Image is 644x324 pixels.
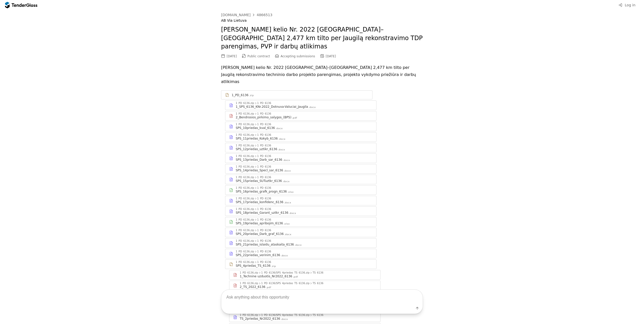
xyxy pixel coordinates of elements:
[236,155,254,157] div: 1_PD_6136.zip
[257,197,271,200] div: 1_PD_6136
[225,185,377,195] a: 1_PD_6136.zip1_PD_6136SPS_16priedas_grafk_progn_6136.xlsx
[236,176,254,179] div: 1_PD_6136.zip
[257,113,271,115] div: 1_PD_6136
[249,94,254,97] div: .zip
[225,111,377,121] a: 1_PD_6136.zip1_PD_61362_Bendrosios_pirkimo_salygos_(BPS).pdf
[236,126,275,130] div: SPS_10priedas_kval_6136
[278,138,286,141] div: .docx
[236,134,254,136] div: 1_PD_6136.zip
[257,250,271,253] div: 1_PD_6136
[281,254,288,257] div: .docx
[278,148,285,151] div: .docx
[225,143,377,152] a: 1_PD_6136.zip1_PD_6136SPS_12priedas_uztikr_6136.docx
[284,169,291,173] div: .docx
[236,229,254,232] div: 1_PD_6136.zip
[236,221,283,225] div: SPS_19priedas_apribojim_6136
[221,64,423,85] p: [PERSON_NAME] kelio Nr. 2022 [GEOGRAPHIC_DATA]–[GEOGRAPHIC_DATA] 2,477 km tilto per Jaugilą rekon...
[227,55,237,58] div: [DATE]
[326,55,336,58] div: [DATE]
[283,159,290,162] div: .docx
[292,116,297,120] div: .pdf
[617,2,637,8] button: Log in
[236,200,283,204] div: SPS_17priedas_konfidenc_6136
[225,132,377,142] a: 1_PD_6136.zip1_PD_6136SPS_11priedas_Kokyb_6136.docx
[225,122,377,131] a: 1_PD_6136.zip1_PD_6136SPS_10priedas_kval_6136.docx
[225,238,377,248] a: 1_PD_6136.zip1_PD_6136SPS_21priedas_islaidu_ataskaita_6136.docx
[257,240,271,242] div: 1_PD_6136
[236,179,282,183] div: SPS_15priedas_SUTuztkr_6136
[257,187,271,189] div: 1_PD_6136
[225,153,377,163] a: 1_PD_6136.zip1_PD_6136SPS_13priedas_Darb_sar_6136.docx
[236,105,308,109] div: 1_SPS_6136_KNr.2022_Dotnuva-Valuciai_Jaugila
[257,208,271,210] div: 1_PD_6136
[257,229,271,232] div: 1_PD_6136
[236,147,277,151] div: SPS_12priedas_uztikr_6136
[236,197,254,200] div: 1_PD_6136.zip
[248,55,270,58] span: Public contract
[236,115,291,119] div: 2_Bendrosios_pirkimo_salygos_(BPS)
[240,274,292,278] div: 1_Technine uzduotis_Nr2022_6136
[257,219,271,221] div: 1_PD_6136
[221,25,423,51] h2: [PERSON_NAME] kelio Nr. 2022 [GEOGRAPHIC_DATA]–[GEOGRAPHIC_DATA] 2,477 km tilto per Jaugilą rekon...
[225,249,377,258] a: 1_PD_6136.zip1_PD_6136SPS_22priedas_verinim_6136.docx
[261,272,310,274] div: 1_PD_6136/SPS_4priedas_TS_6136.zip
[293,275,298,279] div: .pdf
[313,272,324,274] div: TS_6136
[309,106,316,109] div: .docx
[257,155,271,157] div: 1_PD_6136
[236,144,254,147] div: 1_PD_6136.zip
[236,158,282,162] div: SPS_13priedas_Darb_sar_6136
[240,272,258,274] div: 1_PD_6136.zip
[281,55,315,58] span: Accepting submissions
[289,212,296,215] div: .docx
[236,264,271,268] div: SPS_4priedas_TS_6136
[225,164,377,174] a: 1_PD_6136.zip1_PD_6136SPS_14priedas_Specl_sar_6136.docx
[225,217,377,227] a: 1_PD_6136.zip1_PD_6136SPS_19priedas_apribojim_6136.xlsx
[257,261,271,263] div: 1_PD_6136
[236,137,278,141] div: SPS_11priedas_Kokyb_6136
[284,233,291,236] div: .docx
[283,222,290,226] div: .xlsx
[276,127,283,130] div: .docx
[236,219,254,221] div: 1_PD_6136.zip
[282,180,290,183] div: .docx
[225,228,377,237] a: 1_PD_6136.zip1_PD_6136SPS_20priedas_Darb_graf_6136.docx
[221,90,372,99] a: 1_PD_6136.zip
[257,144,271,147] div: 1_PD_6136
[236,242,294,247] div: SPS_21priedas_islaidu_ataskaita_6136
[236,123,254,126] div: 1_PD_6136.zip
[236,187,254,189] div: 1_PD_6136.zip
[257,123,271,126] div: 1_PD_6136
[229,270,381,280] a: 1_PD_6136.zip1_PD_6136/SPS_4priedas_TS_6136.zipTS_61361_Technine uzduotis_Nr2022_6136.pdf
[221,13,272,17] a: [DOMAIN_NAME]4866513
[236,168,283,172] div: SPS_14priedas_Specl_sar_6136
[236,211,288,215] div: SPS_18priedas_Garant_uztkr_6136
[287,191,294,194] div: .xlsx
[236,250,254,253] div: 1_PD_6136.zip
[284,201,291,204] div: .docx
[271,265,276,268] div: .zip
[257,176,271,179] div: 1_PD_6136
[236,253,280,257] div: SPS_22priedas_verinim_6136
[236,261,254,263] div: 1_PD_6136.zip
[294,244,302,247] div: .docx
[236,190,287,194] div: SPS_16priedas_grafk_progn_6136
[236,113,254,115] div: 1_PD_6136.zip
[257,13,272,17] div: 4866513
[221,13,251,17] div: [DOMAIN_NAME]
[236,166,254,168] div: 1_PD_6136.zip
[625,3,635,7] span: Log in
[225,175,377,184] a: 1_PD_6136.zip1_PD_6136SPS_15priedas_SUTuztkr_6136.docx
[236,240,254,242] div: 1_PD_6136.zip
[225,259,377,269] a: 1_PD_6136.zip1_PD_6136SPS_4priedas_TS_6136.zip
[236,208,254,210] div: 1_PD_6136.zip
[232,93,249,97] div: 1_PD_6136
[225,206,377,216] a: 1_PD_6136.zip1_PD_6136SPS_18priedas_Garant_uztkr_6136.docx
[221,18,423,23] div: AB Via Lietuva
[257,134,271,136] div: 1_PD_6136
[257,102,271,104] div: 1_PD_6136
[257,166,271,168] div: 1_PD_6136
[236,102,254,104] div: 1_PD_6136.zip
[225,100,377,110] a: 1_PD_6136.zip1_PD_61361_SPS_6136_KNr.2022_Dotnuva-Valuciai_Jaugila.docx
[225,196,377,205] a: 1_PD_6136.zip1_PD_6136SPS_17priedas_konfidenc_6136.docx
